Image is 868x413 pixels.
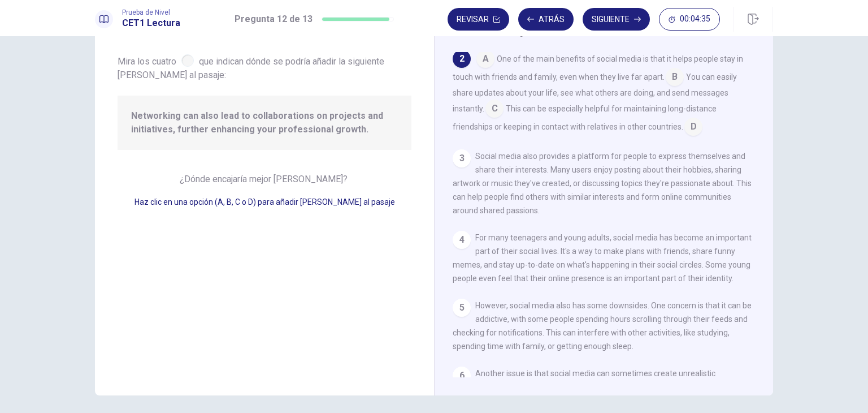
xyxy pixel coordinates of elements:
div: 3 [453,149,471,167]
button: Siguiente [583,8,650,31]
span: Mira los cuatro que indican dónde se podría añadir la siguiente [PERSON_NAME] al pasaje: [118,52,411,82]
span: One of the main benefits of social media is that it helps people stay in touch with friends and f... [453,54,743,81]
div: 6 [453,367,471,385]
span: You can easily share updates about your life, see what others are doing, and send messages instan... [453,72,737,113]
div: 5 [453,299,471,317]
span: Social media also provides a platform for people to express themselves and share their interests.... [453,152,752,215]
span: For many teenagers and young adults, social media has become an important part of their social li... [453,233,752,283]
div: 4 [453,231,471,249]
button: Atrás [518,8,574,31]
span: B [666,68,684,86]
h1: Pregunta 12 de 13 [235,12,313,26]
span: ¿Dónde encajaría mejor [PERSON_NAME]? [180,174,350,184]
button: 00:04:35 [659,8,720,31]
span: Prueba de Nivel [122,8,180,16]
span: This can be especially helpful for maintaining long-distance friendships or keeping in contact wi... [453,104,717,131]
span: C [485,100,504,118]
h1: CET1 Lectura [122,16,180,30]
span: Haz clic en una opción (A, B, C o D) para añadir [PERSON_NAME] al pasaje [134,197,395,206]
span: D [684,118,702,136]
span: 00:04:35 [680,15,710,24]
span: However, social media also has some downsides. One concern is that it can be addictive, with some... [453,301,752,351]
span: Networking can also lead to collaborations on projects and initiatives, further enhancing your pr... [131,109,398,136]
button: Revisar [448,8,509,31]
div: 2 [453,50,471,68]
